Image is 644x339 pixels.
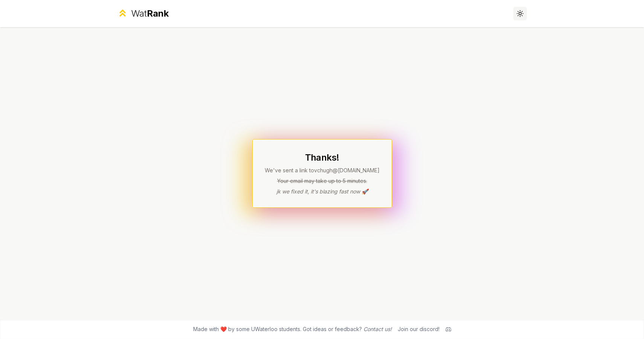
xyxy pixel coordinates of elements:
a: Contact us! [363,326,392,332]
a: WatRank [117,8,169,20]
span: Rank [147,8,169,19]
h1: Thanks! [265,152,380,164]
div: Join our discord! [398,325,440,333]
span: Made with ❤️ by some UWaterloo students. Got ideas or feedback? [193,325,392,333]
p: jk we fixed it, it's blazing fast now 🚀 [265,188,380,195]
div: Wat [131,8,169,20]
p: We've sent a link to vchugh @[DOMAIN_NAME] [265,167,380,174]
p: Your email may take up to 5 minutes. [265,177,380,185]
